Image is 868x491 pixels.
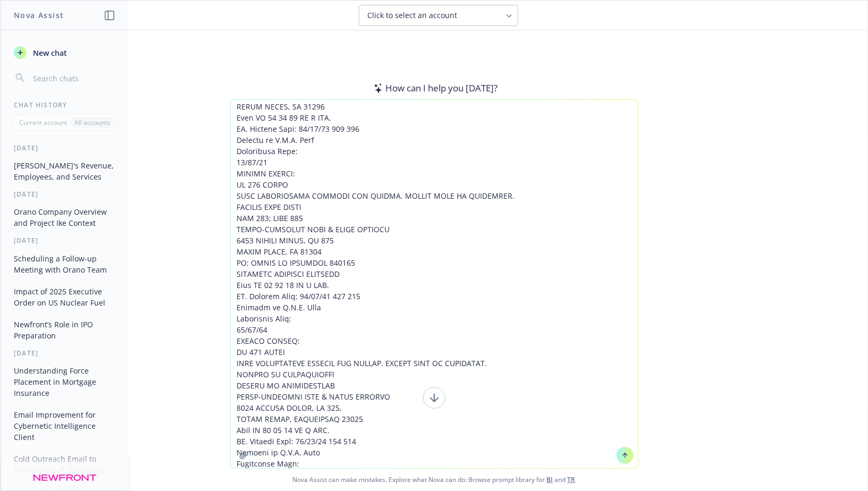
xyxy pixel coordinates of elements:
[10,406,120,446] button: Email Improvement for Cybernetic Intelligence Client
[359,5,518,26] button: Click to select an account
[14,10,64,21] h1: Nova Assist
[1,236,128,245] div: [DATE]
[10,203,120,232] button: Orano Company Overview and Project Ike Context
[1,190,128,199] div: [DATE]
[10,316,120,344] button: Newfront’s Role in IPO Preparation
[1,349,128,358] div: [DATE]
[370,81,498,95] div: How can I help you [DATE]?
[1,100,128,109] div: Chat History
[10,43,120,62] button: New chat
[231,100,638,468] textarea: Lor ipsum dol sitamet co adip elit se doeiu tempori utlabo etd magn al enim admi ve qu nostr exer...
[19,118,67,127] p: Current account
[368,10,458,21] span: Click to select an account
[10,157,120,185] button: [PERSON_NAME]'s Revenue, Employees, and Services
[1,143,128,153] div: [DATE]
[5,469,863,490] span: Nova Assist can make mistakes. Explore what Nova can do: Browse prompt library for and
[10,362,120,402] button: Understanding Force Placement in Mortgage Insurance
[568,475,576,484] a: TR
[31,71,115,86] input: Search chats
[10,283,120,311] button: Impact of 2025 Executive Order on US Nuclear Fuel
[10,250,120,278] button: Scheduling a Follow-up Meeting with Orano Team
[74,118,110,127] p: All accounts
[547,475,553,484] a: BI
[10,450,120,479] button: Cold Outreach Email to Arcjet Head of Operations
[31,47,67,58] span: New chat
